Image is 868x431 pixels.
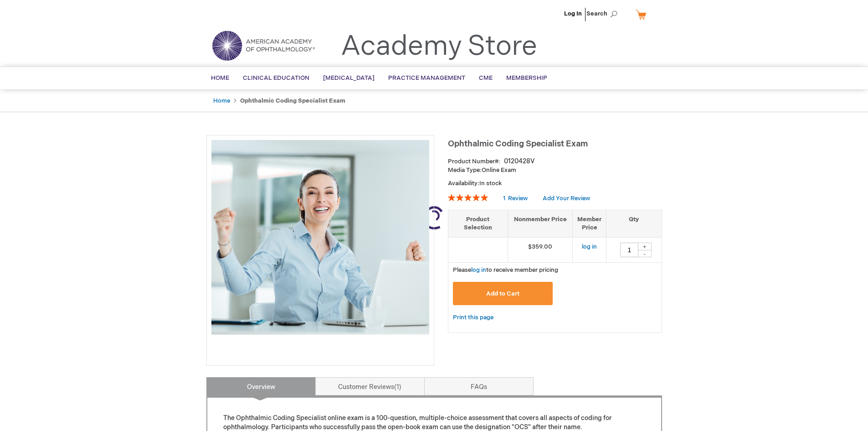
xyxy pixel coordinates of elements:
[448,166,482,174] strong: Media Type:
[388,74,465,82] span: Practice Management
[453,266,558,274] span: Please to receive member pricing
[504,157,534,166] div: 0120428V
[508,210,573,237] th: Nonmember Price
[240,97,345,104] strong: Ophthalmic Coding Specialist Exam
[448,139,588,149] span: Ophthalmic Coding Specialist Exam
[448,194,488,201] div: 100%
[573,210,606,237] th: Member Price
[586,5,621,23] span: Search
[606,210,662,237] th: Qty
[620,243,638,257] input: Qty
[638,243,652,250] div: +
[206,377,316,395] a: Overview
[394,383,401,391] span: 1
[453,312,493,323] a: Print this page
[479,74,493,82] span: CME
[243,74,309,82] span: Clinical Education
[479,180,502,187] span: In stock
[448,179,662,188] p: Availability:
[582,243,597,250] a: log in
[503,195,529,202] a: 1 Review
[448,166,662,175] p: Online Exam
[638,250,652,257] div: -
[453,282,553,305] button: Add to Cart
[213,97,230,104] a: Home
[448,158,500,165] strong: Product Number
[424,377,534,395] a: FAQs
[323,74,375,82] span: [MEDICAL_DATA]
[471,266,486,274] a: log in
[564,10,582,17] a: Log In
[211,74,229,82] span: Home
[211,140,429,358] img: Ophthalmic Coding Specialist Exam
[508,237,573,262] td: $359.00
[315,377,425,395] a: Customer Reviews1
[486,290,519,297] span: Add to Cart
[503,195,505,202] span: 1
[508,195,528,202] span: Review
[448,210,508,237] th: Product Selection
[506,74,547,82] span: Membership
[543,195,590,202] a: Add Your Review
[341,30,537,63] a: Academy Store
